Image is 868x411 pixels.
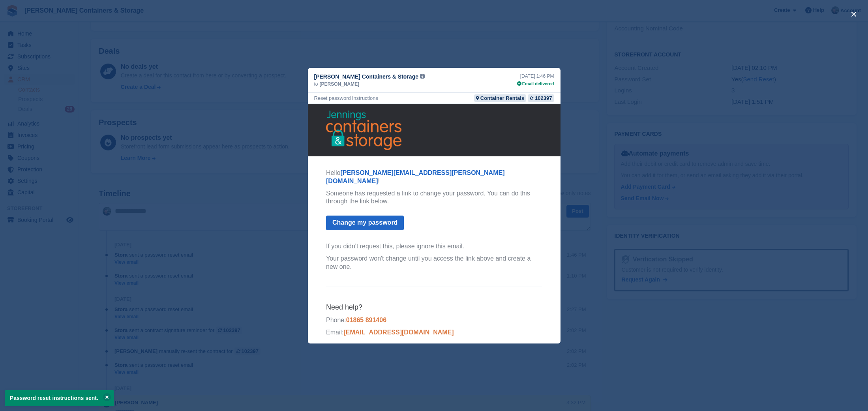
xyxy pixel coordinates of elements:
p: If you didn't request this, please ignore this email. [18,139,234,147]
p: Password reset instructions sent. [5,390,114,406]
span: to [314,81,318,88]
button: close [847,8,860,21]
p: Phone: [18,212,234,221]
img: Jennings Containers & Storage Logo [18,7,94,46]
a: Container Rentals [474,94,526,102]
div: [DATE] 1:46 PM [517,73,554,80]
p: Someone has requested a link to change your password. You can do this through the link below. [18,86,234,102]
div: Container Rentals [480,94,524,102]
span: [PERSON_NAME] Containers & Storage [314,73,418,81]
a: 102397 [528,94,554,102]
a: [EMAIL_ADDRESS][DOMAIN_NAME] [36,225,146,232]
div: Email delivered [517,81,554,87]
a: Change my password [18,112,96,126]
p: Your password won't change until you access the link above and create a new one. [18,151,234,167]
a: 01865 891406 [38,213,79,220]
div: Reset password instructions [314,94,379,102]
span: [PERSON_NAME] [320,81,360,88]
p: Hello ! [18,65,234,82]
div: 102397 [535,94,552,102]
p: Email: [18,225,234,233]
img: icon-info-grey-7440780725fd019a000dd9b08b2336e03edf1995a4989e88bcd33f0948082b44.svg [420,74,425,79]
h6: Need help? [18,199,234,208]
a: [PERSON_NAME][EMAIL_ADDRESS][PERSON_NAME][DOMAIN_NAME] [18,66,197,81]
